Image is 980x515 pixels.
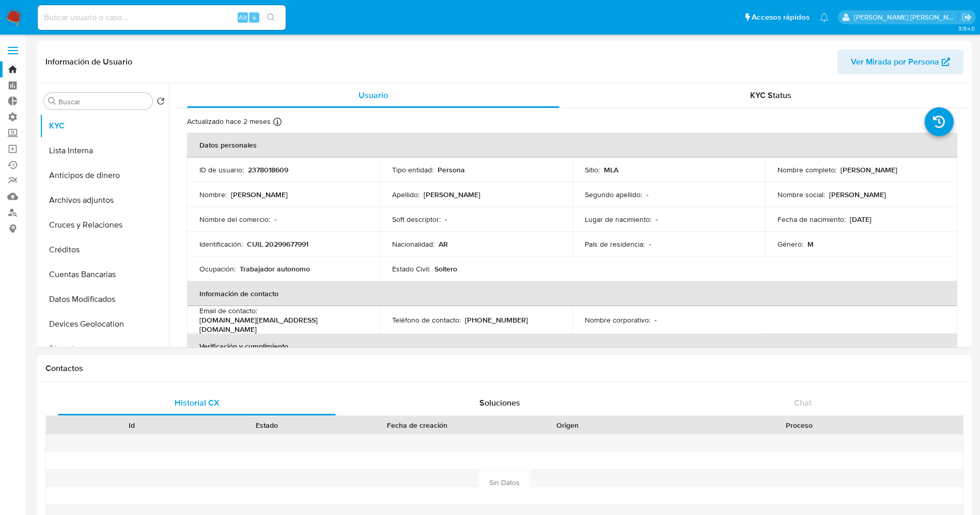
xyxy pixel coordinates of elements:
[777,215,846,224] p: Fecha de nacimiento :
[359,89,388,101] span: Usuario
[199,215,270,224] p: Nombre del comercio :
[392,264,430,273] p: Estado Civil :
[807,239,814,249] p: M
[199,315,363,334] p: [DOMAIN_NAME][EMAIL_ADDRESS][DOMAIN_NAME]
[643,420,956,430] div: Proceso
[342,420,493,430] div: Fecha de creación
[424,190,480,199] p: [PERSON_NAME]
[199,190,227,199] p: Nombre :
[231,190,288,199] p: [PERSON_NAME]
[750,89,791,101] span: KYC Status
[71,420,192,430] div: Id
[585,239,645,249] p: País de residencia :
[45,57,132,67] h1: Información de Usuario
[438,165,465,174] p: Persona
[40,237,169,262] button: Créditos
[837,50,963,74] button: Ver Mirada por Persona
[646,190,648,199] p: -
[274,215,276,224] p: -
[777,165,836,174] p: Nombre completo :
[240,264,310,273] p: Trabajador autonomo
[854,12,958,22] p: jesica.barrios@mercadolibre.com
[40,163,169,188] button: Anticipos de dinero
[187,133,957,157] th: Datos personales
[48,97,56,105] button: Buscar
[392,215,441,224] p: Soft descriptor :
[820,13,829,22] a: Notificaciones
[199,306,257,315] p: Email de contacto :
[187,117,271,126] p: Actualizado hace 2 meses
[175,397,220,409] span: Historial CX
[199,264,236,273] p: Ocupación :
[445,215,447,224] p: -
[829,190,886,199] p: [PERSON_NAME]
[961,12,972,23] a: Salir
[655,315,657,325] p: -
[157,97,165,108] button: Volver al orden por defecto
[40,336,169,361] button: Direcciones
[439,239,448,249] p: AR
[656,215,658,224] p: -
[752,12,810,23] span: Accesos rápidos
[45,363,963,374] h1: Contactos
[247,239,308,249] p: CUIL 20299677991
[248,165,288,174] p: 2378018609
[40,262,169,287] button: Cuentas Bancarias
[40,213,169,237] button: Cruces y Relaciones
[40,114,169,138] button: KYC
[585,315,650,325] p: Nombre corporativo :
[507,420,628,430] div: Origen
[392,315,461,325] p: Teléfono de contacto :
[40,312,169,336] button: Devices Geolocation
[392,190,419,199] p: Apellido :
[777,190,825,199] p: Nombre social :
[649,239,651,249] p: -
[40,188,169,213] button: Archivos adjuntos
[392,165,433,174] p: Tipo entidad :
[253,12,256,22] span: s
[58,97,148,106] input: Buscar
[40,138,169,163] button: Lista Interna
[604,165,618,174] p: MLA
[479,397,520,409] span: Soluciones
[187,281,957,306] th: Información de contacto
[207,420,328,430] div: Estado
[199,165,244,174] p: ID de usuario :
[794,397,812,409] span: Chat
[40,287,169,312] button: Datos Modificados
[841,165,897,174] p: [PERSON_NAME]
[465,315,528,325] p: [PHONE_NUMBER]
[392,239,434,249] p: Nacionalidad :
[850,215,872,224] p: [DATE]
[585,215,651,224] p: Lugar de nacimiento :
[777,239,803,249] p: Género :
[260,10,282,25] button: search-icon
[239,12,247,22] span: Alt
[585,165,600,174] p: Sitio :
[585,190,642,199] p: Segundo apellido :
[38,11,286,24] input: Buscar usuario o caso...
[199,239,243,249] p: Identificación :
[187,334,957,359] th: Verificación y cumplimiento
[434,264,457,273] p: Soltero
[851,50,939,74] span: Ver Mirada por Persona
